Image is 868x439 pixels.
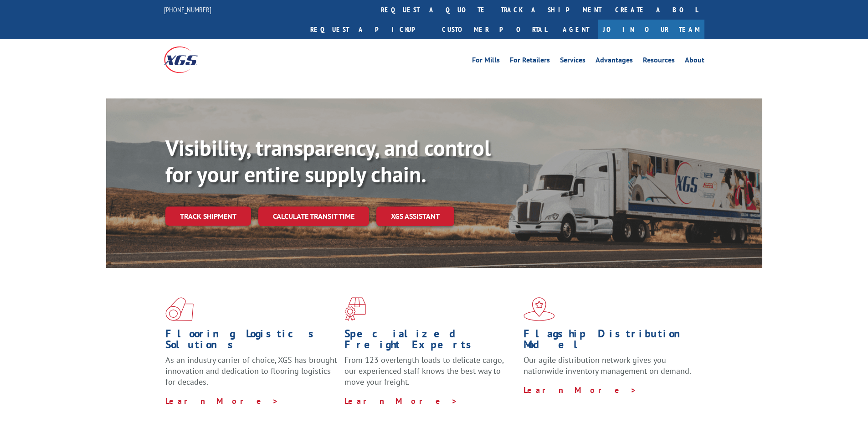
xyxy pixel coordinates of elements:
img: xgs-icon-flagship-distribution-model-red [524,297,555,321]
a: Agent [554,20,598,39]
p: From 123 overlength loads to delicate cargo, our experienced staff knows the best way to move you... [344,355,517,395]
a: Join Our Team [598,20,704,39]
a: For Mills [472,57,500,67]
a: Resources [643,57,675,67]
a: XGS ASSISTANT [376,207,454,226]
a: Calculate transit time [258,207,369,226]
h1: Flagship Distribution Model [524,328,696,355]
img: xgs-icon-total-supply-chain-intelligence-red [165,297,194,321]
span: As an industry carrier of choice, XGS has brought innovation and dedication to flooring logistics... [165,355,337,387]
h1: Specialized Freight Experts [344,328,517,355]
img: xgs-icon-focused-on-flooring-red [344,297,366,321]
a: Services [560,57,586,67]
a: Advantages [596,57,633,67]
a: Request a pickup [303,20,435,39]
a: Track shipment [165,207,251,226]
span: Our agile distribution network gives you nationwide inventory management on demand. [524,355,691,376]
a: Learn More > [165,396,279,406]
a: About [685,57,704,67]
a: Learn More > [344,396,458,406]
h1: Flooring Logistics Solutions [165,328,338,355]
b: Visibility, transparency, and control for your entire supply chain. [165,134,491,188]
a: Customer Portal [435,20,554,39]
a: [PHONE_NUMBER] [164,5,211,14]
a: Learn More > [524,385,637,395]
a: For Retailers [510,57,550,67]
